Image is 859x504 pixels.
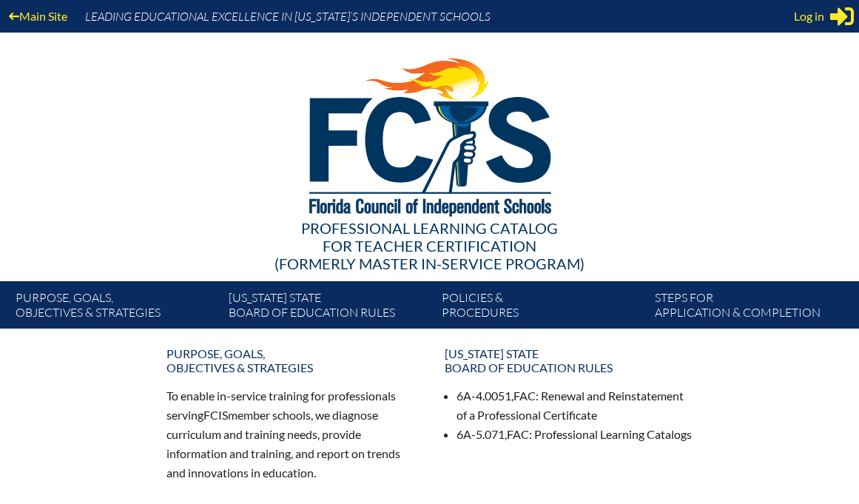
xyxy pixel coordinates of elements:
p: To enable in-service training for professionals serving member schools, we diagnose curriculum an... [166,386,415,482]
a: Purpose, goals,objectives & strategies [158,340,424,380]
li: 6A-4.0051, : Renewal and Reinstatement of a Professional Certificate [457,386,693,425]
a: Policies &Procedures [436,287,649,329]
img: FCISlogo221.eps [277,33,582,235]
span: FAC [513,389,536,403]
a: Purpose, goals,objectives & strategies [10,287,223,329]
span: Log in [794,7,824,25]
span: FAC [507,427,529,441]
a: Main Site [3,6,73,26]
a: [US_STATE] StateBoard of Education rules [436,340,702,380]
a: [US_STATE] StateBoard of Education rules [223,287,436,329]
span: for Teacher Certification [323,237,536,255]
li: 6A-5.071, : Professional Learning Catalogs [457,425,693,444]
span: FCIS [203,408,228,422]
div: Professional Learning Catalog (formerly Master In-service Program) [24,219,835,272]
svg: Sign in or register [830,4,854,28]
